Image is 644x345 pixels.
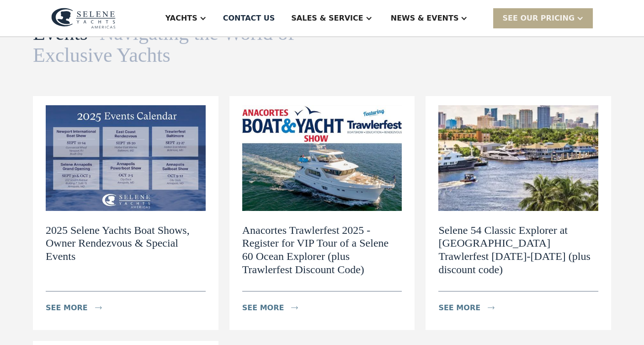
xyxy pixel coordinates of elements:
[229,96,415,330] a: Anacortes Trawlerfest 2025 - Register for VIP Tour of a Selene 60 Ocean Explorer (plus Trawlerfes...
[493,8,593,28] div: SEE Our Pricing
[165,13,197,24] div: Yachts
[291,13,363,24] div: Sales & Service
[426,96,611,330] a: Selene 54 Classic Explorer at [GEOGRAPHIC_DATA] Trawlerfest [DATE]-[DATE] (plus discount code)see...
[438,302,480,313] div: see more
[488,306,495,309] img: icon
[223,13,275,24] div: Contact US
[502,13,575,24] div: SEE Our Pricing
[438,224,598,276] h2: Selene 54 Classic Explorer at [GEOGRAPHIC_DATA] Trawlerfest [DATE]-[DATE] (plus discount code)
[95,306,102,309] img: icon
[242,302,284,313] div: see more
[51,8,116,29] img: logo
[33,96,218,330] a: 2025 Selene Yachts Boat Shows, Owner Rendezvous & Special Eventssee moreicon
[46,302,88,313] div: see more
[242,224,402,276] h2: Anacortes Trawlerfest 2025 - Register for VIP Tour of a Selene 60 Ocean Explorer (plus Trawlerfes...
[33,22,297,67] h1: Events -
[391,13,459,24] div: News & EVENTS
[33,22,294,66] span: Navigating the World of Exclusive Yachts
[291,306,298,309] img: icon
[46,224,206,263] h2: 2025 Selene Yachts Boat Shows, Owner Rendezvous & Special Events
